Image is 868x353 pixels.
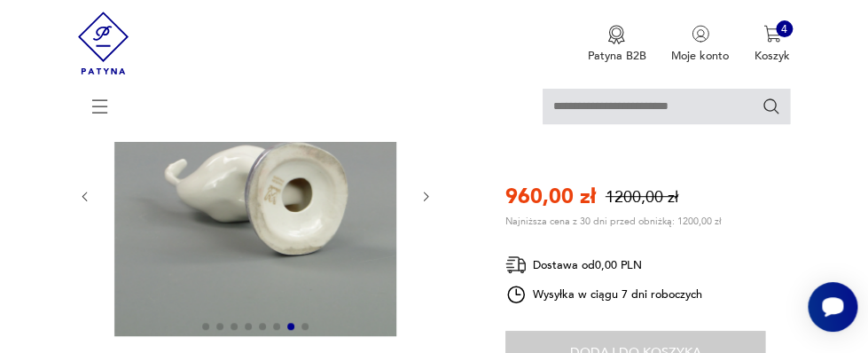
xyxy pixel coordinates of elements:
p: Moje konto [671,48,729,64]
div: Dostawa od 0,00 PLN [505,255,702,277]
p: Patyna B2B [587,48,645,64]
p: 1200,00 zł [606,186,678,208]
div: 4 [776,20,794,38]
button: 4Koszyk [755,25,790,64]
p: Koszyk [755,48,790,64]
iframe: Smartsupp widget button [808,282,857,332]
a: Ikonka użytkownikaMoje konto [671,25,729,64]
img: Ikona koszyka [763,25,781,43]
div: Wysyłka w ciągu 7 dni roboczych [505,285,702,306]
p: 960,00 zł [505,184,596,212]
button: Moje konto [671,25,729,64]
button: Szukaj [762,97,781,116]
img: Zdjęcie produktu Figurka strusia, H. Orthwein. [107,54,403,336]
p: Najniższa cena z 30 dni przed obniżką: 1200,00 zł [505,216,722,229]
img: Ikonka użytkownika [692,25,709,43]
img: Ikona dostawy [505,255,527,277]
a: Ikona medaluPatyna B2B [587,25,645,64]
img: Ikona medalu [607,25,625,44]
button: Patyna B2B [587,25,645,64]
